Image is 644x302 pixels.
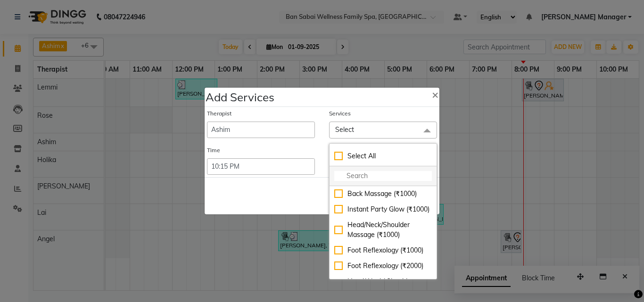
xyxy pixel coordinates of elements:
[334,189,432,199] div: Back Massage (₹1000)
[335,125,354,134] span: Select
[334,151,432,161] div: Select All
[329,109,351,118] label: Services
[207,109,231,118] label: Therapist
[206,89,274,106] h4: Add Services
[207,146,220,155] label: Time
[334,171,432,181] input: multiselect-search
[334,220,432,240] div: Head/Neck/Shoulder Massage (₹1000)
[432,87,438,101] span: ×
[334,245,432,255] div: Foot Reflexology (₹1000)
[334,261,432,271] div: Foot Reflexology (₹2000)
[334,204,432,214] div: Instant Party Glow (₹1000)
[424,81,446,107] button: Close
[334,277,432,296] div: Head/ Neck/ Shoulder massage (₹2000)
